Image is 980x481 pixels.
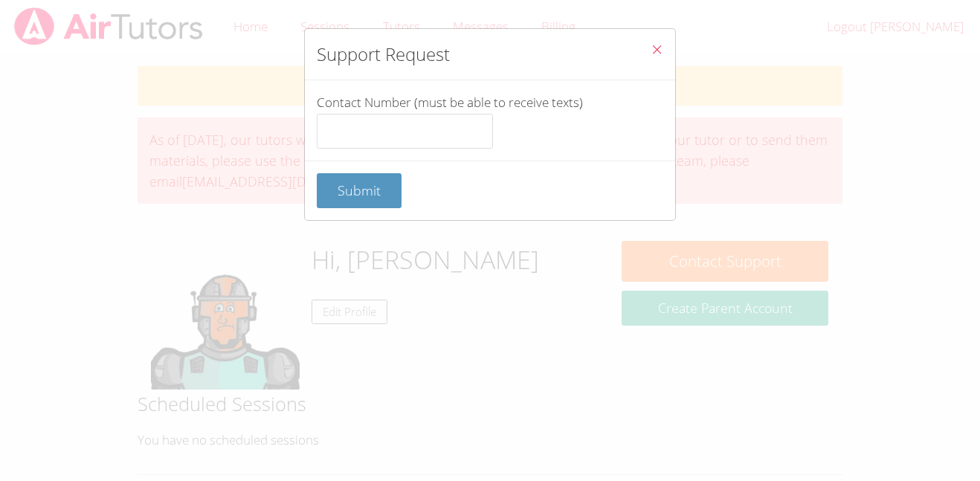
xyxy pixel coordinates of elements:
button: Close [639,29,675,74]
span: Submit [338,181,381,199]
h2: Support Request [317,41,450,68]
button: Submit [317,173,402,208]
input: Contact Number (must be able to receive texts) [317,114,493,149]
label: Contact Number (must be able to receive texts) [317,94,663,149]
